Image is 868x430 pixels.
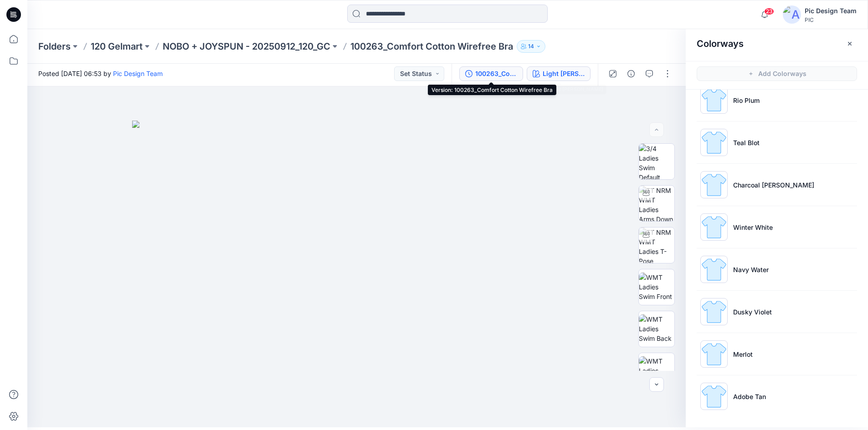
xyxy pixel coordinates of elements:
[733,138,760,147] p: Teal Blot
[697,38,744,49] h2: Colorways
[639,144,674,179] img: 3/4 Ladies Swim Default
[700,213,728,241] img: Winter White
[700,383,728,410] img: Adobe Tan
[163,40,330,53] a: NOBO + JOYSPUN - 20250912_120_GC
[38,69,163,78] span: Posted [DATE] 06:53 by
[350,40,513,53] p: 100263_Comfort Cotton Wirefree Bra
[543,69,585,79] div: Light Grey Heather
[783,5,801,24] img: avatar
[113,70,163,77] a: Pic Design Team
[733,96,760,105] p: Rio Plum
[733,392,766,401] p: Adobe Tan
[132,121,588,428] img: eyJhbGciOiJIUzI1NiIsImtpZCI6IjAiLCJzbHQiOiJzZXMiLCJ0eXAiOiJKV1QifQ.eyJkYXRhIjp7InR5cGUiOiJzdG9yYW...
[700,129,728,156] img: Teal Blot
[733,223,773,232] p: Winter White
[475,69,517,79] div: 100263_Comfort Cotton Wirefree Bra
[527,66,591,81] button: Light [PERSON_NAME]
[639,314,674,343] img: WMT Ladies Swim Back
[639,228,674,263] img: TT NRM WMT Ladies T-Pose
[528,41,534,51] p: 14
[805,16,857,23] div: PIC
[700,171,728,198] img: Charcoal Grey Heather
[733,349,753,359] p: Merlot
[733,180,814,190] p: Charcoal [PERSON_NAME]
[733,307,772,317] p: Dusky Violet
[639,356,674,385] img: WMT Ladies Swim Left
[91,40,143,53] a: 120 Gelmart
[700,298,728,325] img: Dusky Violet
[700,340,728,368] img: Merlot
[517,40,545,53] button: 14
[805,5,857,16] div: Pic Design Team
[764,8,774,15] span: 23
[624,66,638,81] button: Details
[38,40,71,53] a: Folders
[733,265,769,274] p: Navy Water
[639,186,674,221] img: TT NRM WMT Ladies Arms Down
[700,256,728,283] img: Navy Water
[459,66,523,81] button: 100263_Comfort Cotton Wirefree Bra
[639,273,674,301] img: WMT Ladies Swim Front
[700,86,728,114] img: Rio Plum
